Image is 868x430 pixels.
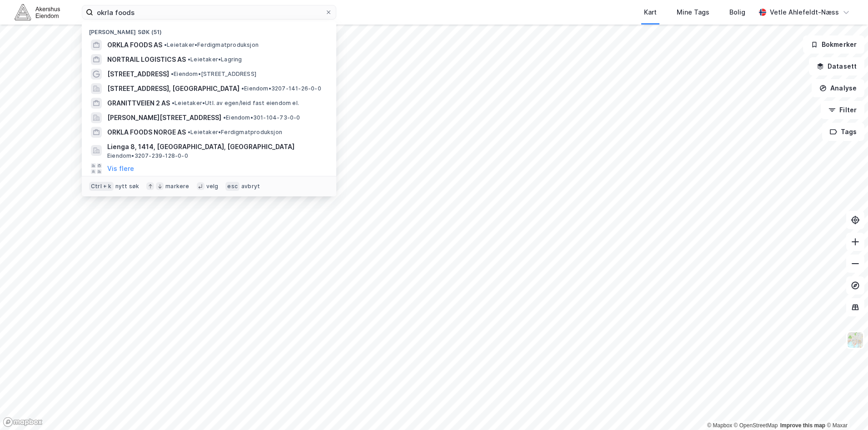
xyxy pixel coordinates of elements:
[82,21,336,38] div: [PERSON_NAME] søk (51)
[822,123,864,141] button: Tags
[677,7,709,18] div: Mine Tags
[223,114,300,121] span: Eiendom • 301-104-73-0-0
[107,112,221,123] span: [PERSON_NAME][STREET_ADDRESS]
[171,70,256,78] span: Eiendom • [STREET_ADDRESS]
[241,85,244,92] span: •
[241,85,321,92] span: Eiendom • 3207-141-26-0-0
[165,183,189,190] div: markere
[107,40,162,50] span: ORKLA FOODS AS
[809,57,864,75] button: Datasett
[107,98,170,109] span: GRANITTVEIEN 2 AS
[172,100,175,106] span: •
[188,56,190,63] span: •
[188,129,282,136] span: Leietaker • Ferdigmatproduksjon
[93,5,325,19] input: Søk på adresse, matrikkel, gårdeiere, leietakere eller personer
[188,129,190,135] span: •
[241,183,260,190] div: avbryt
[812,79,864,97] button: Analyse
[15,4,60,20] img: akershus-eiendom-logo.9091f326c980b4bce74ccdd9f866810c.svg
[823,386,868,430] iframe: Chat Widget
[803,35,864,54] button: Bokmerker
[172,100,299,107] span: Leietaker • Utl. av egen/leid fast eiendom el.
[164,41,167,48] span: •
[107,69,169,80] span: [STREET_ADDRESS]
[223,114,226,121] span: •
[89,182,114,191] div: Ctrl + k
[107,83,239,94] span: [STREET_ADDRESS], [GEOGRAPHIC_DATA]
[729,7,745,18] div: Bolig
[107,54,186,65] span: NORTRAIL LOGISTICS AS
[707,422,732,429] a: Mapbox
[821,101,864,119] button: Filter
[107,152,188,160] span: Eiendom • 3207-239-128-0-0
[847,331,864,349] img: Z
[164,41,259,49] span: Leietaker • Ferdigmatproduksjon
[115,183,140,190] div: nytt søk
[107,163,134,174] button: Vis flere
[3,417,43,427] a: Mapbox homepage
[225,182,239,191] div: esc
[107,127,186,138] span: ORKLA FOODS NORGE AS
[188,56,242,63] span: Leietaker • Lagring
[780,422,825,429] a: Improve this map
[734,422,778,429] a: OpenStreetMap
[644,7,657,18] div: Kart
[770,7,839,18] div: Vetle Ahlefeldt-Næss
[107,141,325,152] span: Lienga 8, 1414, [GEOGRAPHIC_DATA], [GEOGRAPHIC_DATA]
[206,183,219,190] div: velg
[171,70,174,77] span: •
[823,386,868,430] div: Kontrollprogram for chat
